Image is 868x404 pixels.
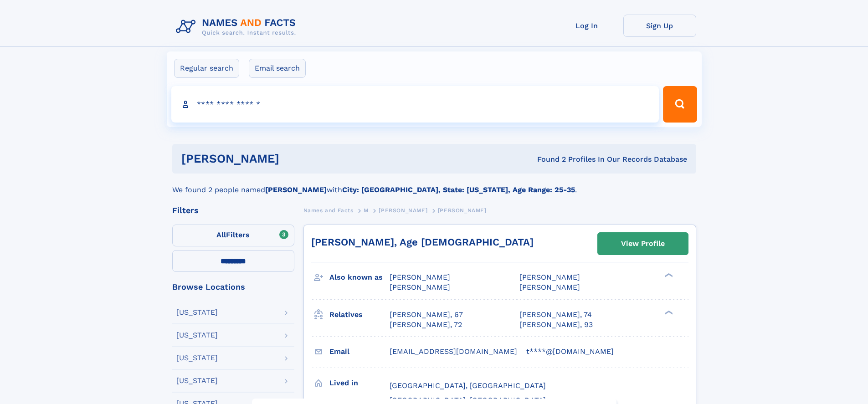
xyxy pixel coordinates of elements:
[181,153,408,164] h1: [PERSON_NAME]
[390,320,462,330] a: [PERSON_NAME], 72
[174,59,239,78] label: Regular search
[379,207,427,214] span: [PERSON_NAME]
[519,273,580,281] span: [PERSON_NAME]
[176,332,218,339] div: [US_STATE]
[342,185,575,194] b: City: [GEOGRAPHIC_DATA], State: [US_STATE], Age Range: 25-35
[176,309,218,316] div: [US_STATE]
[216,230,226,239] span: All
[408,154,687,164] div: Found 2 Profiles In Our Records Database
[379,205,427,216] a: [PERSON_NAME]
[623,15,696,37] a: Sign Up
[519,320,593,330] a: [PERSON_NAME], 93
[519,310,592,320] a: [PERSON_NAME], 74
[329,344,390,359] h3: Email
[329,270,390,285] h3: Also known as
[550,15,623,37] a: Log In
[172,206,294,215] div: Filters
[390,310,463,320] a: [PERSON_NAME], 67
[172,283,294,291] div: Browse Locations
[172,15,303,39] img: Logo Names and Facts
[621,233,665,254] div: View Profile
[663,86,697,123] button: Search Button
[598,233,688,255] a: View Profile
[390,273,450,281] span: [PERSON_NAME]
[663,309,673,315] div: ❯
[438,207,487,214] span: [PERSON_NAME]
[390,347,517,356] span: [EMAIL_ADDRESS][DOMAIN_NAME]
[390,283,450,291] span: [PERSON_NAME]
[303,205,354,216] a: Names and Facts
[519,283,580,291] span: [PERSON_NAME]
[390,381,546,390] span: [GEOGRAPHIC_DATA], [GEOGRAPHIC_DATA]
[172,174,696,195] div: We found 2 people named with .
[311,236,534,248] a: [PERSON_NAME], Age [DEMOGRAPHIC_DATA]
[329,375,390,391] h3: Lived in
[172,225,294,246] label: Filters
[329,307,390,322] h3: Relatives
[364,207,369,214] span: M
[249,59,306,78] label: Email search
[265,185,327,194] b: [PERSON_NAME]
[663,272,673,278] div: ❯
[171,86,659,123] input: search input
[364,205,369,216] a: M
[176,377,218,384] div: [US_STATE]
[176,354,218,362] div: [US_STATE]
